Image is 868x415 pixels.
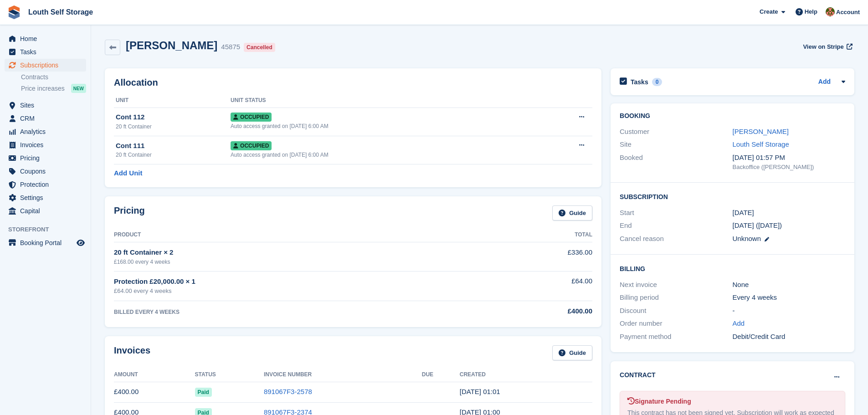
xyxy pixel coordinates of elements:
[733,306,845,316] div: -
[733,153,845,163] div: [DATE] 01:57 PM
[620,306,732,316] div: Discount
[620,318,732,329] div: Order number
[826,7,835,16] img: Andy Smith
[5,152,86,164] a: menu
[114,77,592,88] h2: Allocation
[195,388,212,397] span: Paid
[5,125,86,138] a: menu
[805,7,817,16] span: Help
[114,277,481,287] div: Protection £20,000.00 × 1
[5,59,86,72] a: menu
[620,264,845,273] h2: Billing
[264,368,422,382] th: Invoice Number
[5,32,86,45] a: menu
[652,78,663,86] div: 0
[5,165,86,178] a: menu
[20,191,75,204] span: Settings
[733,128,789,135] a: [PERSON_NAME]
[620,332,732,342] div: Payment method
[733,280,845,290] div: None
[116,141,231,151] div: Cont 111
[803,42,843,51] span: View on Stripe
[5,46,86,58] a: menu
[20,236,75,249] span: Booking Portal
[116,151,231,159] div: 20 ft Container
[20,165,75,178] span: Coupons
[20,138,75,151] span: Invoices
[733,208,754,218] time: 2024-08-08 00:00:00 UTC
[481,306,592,317] div: £400.00
[5,178,86,191] a: menu
[20,46,75,58] span: Tasks
[231,113,272,122] span: Occupied
[5,191,86,204] a: menu
[20,125,75,138] span: Analytics
[620,220,732,231] div: End
[114,287,481,296] div: £64.00 every 4 weeks
[20,205,75,217] span: Capital
[114,308,481,316] div: BILLED EVERY 4 WEEKS
[20,178,75,191] span: Protection
[231,93,533,108] th: Unit Status
[422,368,460,382] th: Due
[25,5,97,20] a: Louth Self Storage
[631,78,648,86] h2: Tasks
[20,112,75,125] span: CRM
[20,32,75,45] span: Home
[221,42,240,52] div: 45875
[5,138,86,151] a: menu
[460,368,592,382] th: Created
[114,168,142,179] a: Add Unit
[114,368,195,382] th: Amount
[231,141,272,150] span: Occupied
[116,112,231,123] div: Cont 112
[71,84,86,93] div: NEW
[733,140,789,148] a: Louth Self Storage
[552,345,592,360] a: Guide
[733,318,745,329] a: Add
[733,292,845,303] div: Every 4 weeks
[799,39,854,54] a: View on Stripe
[114,205,145,220] h2: Pricing
[460,388,500,395] time: 2025-07-10 00:01:00 UTC
[5,99,86,112] a: menu
[20,152,75,164] span: Pricing
[5,205,86,217] a: menu
[620,153,732,172] div: Booked
[760,7,778,16] span: Create
[620,234,732,244] div: Cancel reason
[620,192,845,201] h2: Subscription
[195,368,264,382] th: Status
[21,83,86,93] a: Price increases NEW
[8,225,91,234] span: Storefront
[7,5,21,19] img: stora-icon-8386f47178a22dfd0bd8f6a31ec36ba5ce8667c1dd55bd0f319d3a0aa187defe.svg
[733,163,845,172] div: Backoffice ([PERSON_NAME])
[481,242,592,271] td: £336.00
[114,228,481,242] th: Product
[627,397,837,406] div: Signature Pending
[75,237,86,248] a: Preview store
[818,77,831,87] a: Add
[481,228,592,242] th: Total
[114,345,150,360] h2: Invoices
[733,221,782,229] span: [DATE] ([DATE])
[231,151,533,159] div: Auto access granted on [DATE] 6:00 AM
[244,43,275,52] div: Cancelled
[21,73,86,82] a: Contracts
[620,139,732,150] div: Site
[114,93,231,108] th: Unit
[114,258,481,266] div: £168.00 every 4 weeks
[733,235,761,242] span: Unknown
[733,332,845,342] div: Debit/Credit Card
[5,236,86,249] a: menu
[21,84,65,93] span: Price increases
[5,112,86,125] a: menu
[836,8,860,17] span: Account
[552,205,592,220] a: Guide
[20,59,75,72] span: Subscriptions
[126,39,217,51] h2: [PERSON_NAME]
[114,382,195,402] td: £400.00
[481,271,592,301] td: £64.00
[20,99,75,112] span: Sites
[620,127,732,137] div: Customer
